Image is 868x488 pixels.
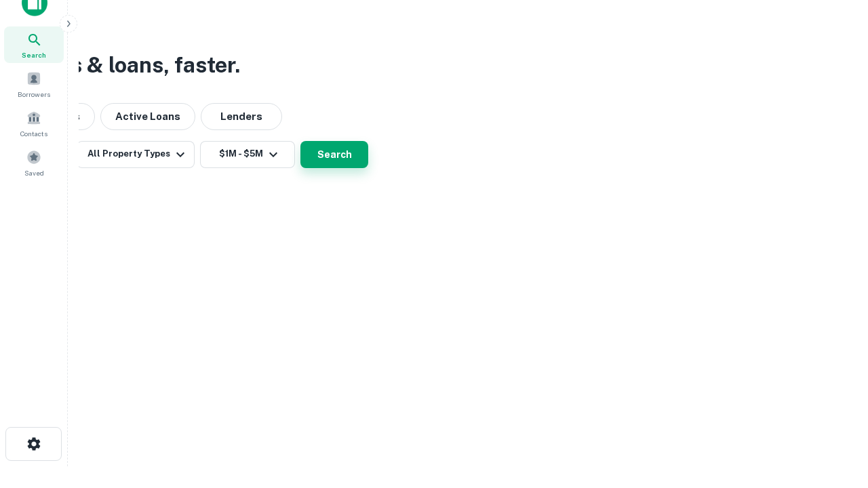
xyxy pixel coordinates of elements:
[100,103,195,130] button: Active Loans
[201,103,282,130] button: Lenders
[4,26,64,63] a: Search
[18,89,50,100] span: Borrowers
[300,141,368,168] button: Search
[22,49,46,60] span: Search
[4,144,64,181] a: Saved
[24,167,44,178] span: Saved
[800,380,868,445] iframe: Chat Widget
[77,141,195,168] button: All Property Types
[200,141,295,168] button: $1M - $5M
[4,66,64,102] a: Borrowers
[20,128,47,139] span: Contacts
[4,105,64,142] a: Contacts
